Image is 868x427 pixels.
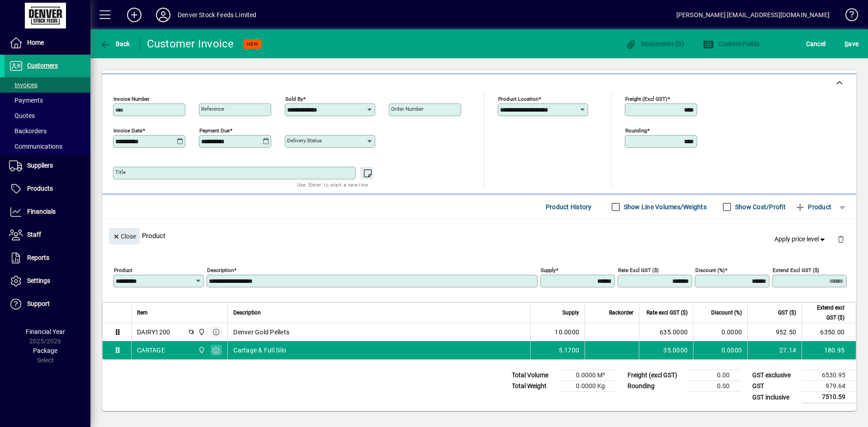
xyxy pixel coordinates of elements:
div: Product [102,219,856,252]
a: Products [5,178,90,200]
mat-label: Delivery status [287,137,322,144]
span: Support [27,300,50,307]
mat-label: Sold by [285,96,303,102]
mat-label: Product location [498,96,538,102]
div: 35.0000 [645,346,688,355]
mat-label: Invoice date [113,127,142,134]
span: Close [113,229,136,244]
mat-label: Extend excl GST ($) [773,267,819,273]
td: 6350.00 [802,323,856,341]
td: 6530.95 [802,370,856,381]
td: Total Volume [507,370,561,381]
span: DENVER STOCKFEEDS LTD [196,345,206,355]
span: Backorder [609,308,633,318]
a: Suppliers [5,155,90,177]
span: Description [233,308,261,318]
button: Product History [542,199,595,215]
div: CARTAGE [137,346,165,355]
mat-label: Reference [201,106,224,112]
td: 979.64 [802,381,856,392]
span: GST ($) [778,308,796,318]
td: Total Weight [507,381,561,392]
label: Show Line Volumes/Weights [622,202,707,211]
span: Products [27,185,53,192]
td: 180.95 [802,341,856,359]
div: Customer Invoice [147,37,234,51]
span: Settings [27,277,50,284]
span: Invoices [9,81,38,89]
td: 27.14 [747,341,802,359]
span: Communications [9,143,62,150]
span: Product [795,200,831,214]
mat-label: Rounding [625,127,647,134]
div: DAIRY1200 [137,328,170,337]
span: NEW [247,41,258,47]
button: Add [120,7,149,23]
td: 0.0000 Kg [561,381,616,392]
td: Freight (excl GST) [623,370,686,381]
mat-label: Rate excl GST ($) [618,267,659,273]
td: 0.00 [686,370,741,381]
button: Apply price level [771,231,830,248]
span: DENVER STOCKFEEDS LTD [196,327,206,337]
span: Customers [27,62,58,69]
a: Knowledge Base [839,2,857,31]
span: Back [100,40,130,47]
a: Home [5,32,90,54]
button: Back [98,36,132,52]
span: Documents (0) [625,40,684,47]
span: S [844,40,848,47]
a: Settings [5,270,90,292]
mat-label: Supply [541,267,556,273]
a: Invoices [5,77,90,93]
a: Support [5,293,90,315]
td: Rounding [623,381,686,392]
button: Save [842,36,861,52]
td: 0.0000 [693,341,747,359]
label: Show Cost/Profit [733,202,786,211]
span: Financial Year [26,328,65,335]
span: Denver Gold Pellets [233,328,289,337]
mat-label: Order number [391,106,424,112]
span: Cancel [806,37,826,51]
span: Financials [27,208,56,215]
a: Payments [5,93,90,108]
a: Staff [5,224,90,246]
td: GST inclusive [748,392,802,403]
button: Documents (0) [623,36,686,52]
span: ave [844,37,859,51]
td: 952.50 [747,323,802,341]
a: Financials [5,201,90,223]
button: Product [790,199,836,215]
span: Rate excl GST ($) [646,308,688,318]
span: Package [33,347,57,354]
span: 5.1700 [559,346,580,355]
button: Custom Fields [701,36,762,52]
mat-label: Product [114,267,132,273]
td: 7510.59 [802,392,856,403]
button: Cancel [804,36,828,52]
button: Delete [830,228,852,250]
button: Profile [149,7,178,23]
span: Reports [27,254,49,261]
span: Discount (%) [711,308,742,318]
a: Reports [5,247,90,269]
span: Supply [562,308,579,318]
span: Product History [546,200,592,214]
app-page-header-button: Back [90,36,140,52]
mat-label: Freight (excl GST) [625,96,667,102]
mat-label: Invoice number [113,96,150,102]
td: GST [748,381,802,392]
a: Quotes [5,108,90,123]
mat-label: Title [115,169,126,175]
span: Staff [27,231,41,238]
span: Cartage & Full Silo [233,346,286,355]
td: 0.0000 [693,323,747,341]
a: Backorders [5,123,90,139]
div: [PERSON_NAME] [EMAIL_ADDRESS][DOMAIN_NAME] [676,8,830,22]
button: Close [109,228,140,244]
a: Communications [5,139,90,154]
span: Extend excl GST ($) [807,303,844,323]
span: Backorders [9,127,47,135]
td: 0.0000 M³ [561,370,616,381]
